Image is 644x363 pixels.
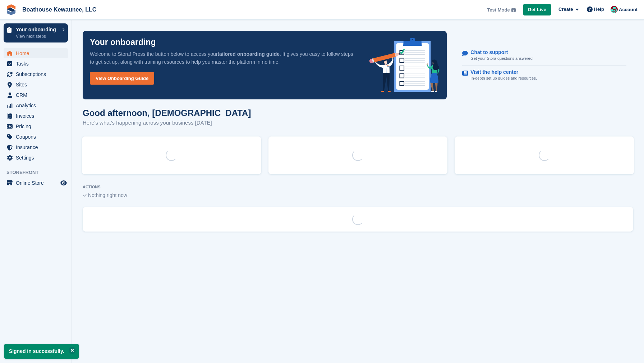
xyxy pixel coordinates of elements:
span: Storefront [6,169,72,176]
img: blank_slate_check_icon-ba018cac091ee9be17c0a81a6c232d5eb81de652e7a59be601be346b1b6ddf79.svg [83,194,87,197]
span: Create [558,6,573,13]
img: icon-info-grey-7440780725fd019a000dd9b08b2336e03edf1995a4989e88bcd33f0948082b44.svg [511,8,516,12]
a: Get Live [523,4,551,16]
p: Chat to support [470,49,528,55]
a: menu [4,48,68,58]
span: Settings [16,153,59,163]
a: menu [4,142,68,152]
a: Chat to support Get your Stora questions answered. [462,46,626,66]
a: menu [4,111,68,121]
img: onboarding-info-6c161a55d2c0e0a8cae90662b2fe09162a5109e8cc188191df67fb4f79e88e88.svg [369,38,440,92]
a: menu [4,90,68,100]
p: ACTIONS [83,185,633,189]
a: menu [4,178,68,188]
span: Account [619,6,638,13]
h1: Good afternoon, [DEMOGRAPHIC_DATA] [83,108,251,118]
span: Subscriptions [16,69,59,79]
a: menu [4,121,68,131]
span: Invoices [16,111,59,121]
span: Get Live [528,6,546,13]
p: Here's what's happening across your business [DATE] [83,119,251,127]
a: Preview store [59,179,68,187]
span: CRM [16,90,59,100]
p: View next steps [16,33,59,40]
p: Your onboarding [90,38,156,46]
span: Nothing right now [88,192,127,198]
span: Coupons [16,132,59,142]
a: Visit the help center In-depth set up guides and resources. [462,66,626,85]
p: Welcome to Stora! Press the button below to access your . It gives you easy to follow steps to ge... [90,50,358,66]
a: menu [4,59,68,69]
img: stora-icon-8386f47178a22dfd0bd8f6a31ec36ba5ce8667c1dd55bd0f319d3a0aa187defe.svg [6,4,17,15]
span: Sites [16,80,59,90]
span: Help [594,6,604,13]
span: Analytics [16,100,59,111]
strong: tailored onboarding guide [217,51,280,57]
span: Tasks [16,59,59,69]
p: In-depth set up guides and resources. [470,75,537,81]
a: Your onboarding View next steps [4,23,68,42]
p: Visit the help center [470,69,531,75]
a: menu [4,80,68,90]
a: menu [4,132,68,142]
a: Boathouse Kewaunee, LLC [19,4,99,15]
p: Signed in successfully. [4,344,79,359]
span: Test Mode [487,6,510,14]
img: Christian St. John [611,6,618,13]
p: Your onboarding [16,27,59,32]
a: View Onboarding Guide [90,72,154,85]
span: Pricing [16,121,59,131]
span: Online Store [16,178,59,188]
a: menu [4,69,68,79]
a: menu [4,153,68,163]
span: Insurance [16,142,59,152]
a: menu [4,100,68,111]
p: Get your Stora questions answered. [470,55,533,62]
span: Home [16,48,59,58]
